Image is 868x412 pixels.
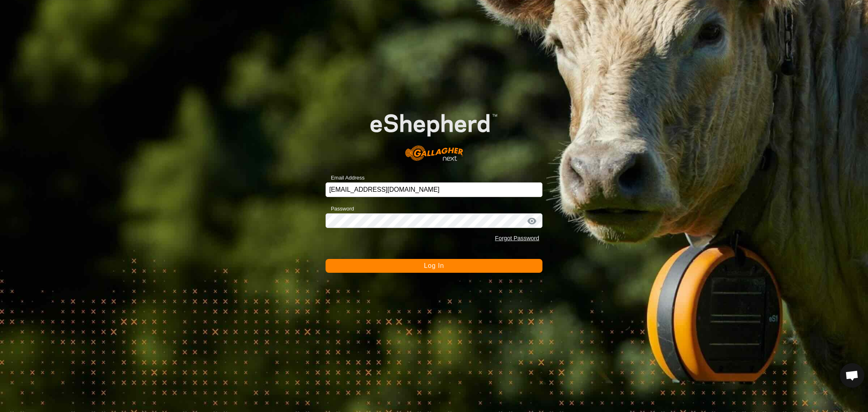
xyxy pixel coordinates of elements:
img: E-shepherd Logo [347,96,521,170]
span: Log In [424,262,444,269]
a: Forgot Password [495,235,539,241]
label: Email Address [326,174,365,182]
input: Email Address [326,182,542,197]
label: Password [326,205,354,213]
div: Open chat [840,363,864,388]
button: Log In [326,259,542,273]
